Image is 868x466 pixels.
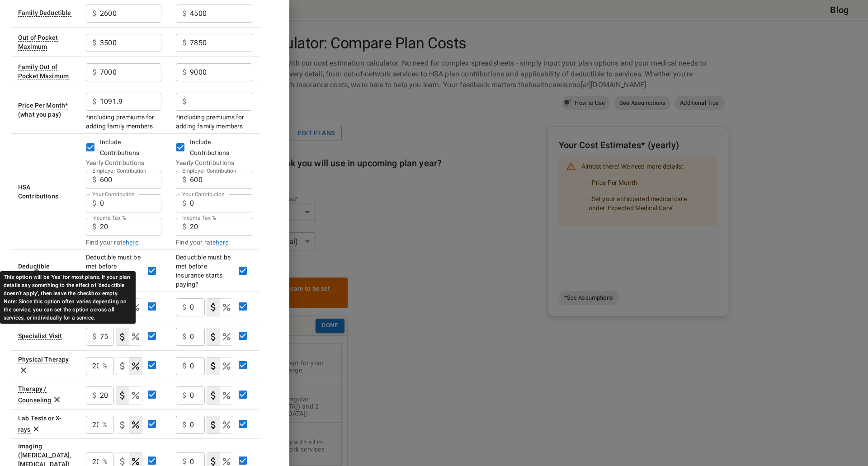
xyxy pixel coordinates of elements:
div: Yearly Contributions [176,158,252,167]
button: coinsurance [129,357,142,375]
p: % [102,419,108,430]
div: Sometimes called 'Specialist' or 'Specialist Office Visit'. This is a visit to a doctor with a sp... [18,332,62,340]
button: copayment [116,357,129,375]
label: Your Contribution [92,190,135,198]
svg: Select if this service charges a copay (or copayment), a set dollar amount (e.g. $30) you pay to ... [117,419,128,430]
label: Income Tax % [182,214,216,221]
label: Employer Contribution [182,167,236,174]
svg: Select if this service charges coinsurance, a percentage of the medical expense that you pay to y... [221,390,232,401]
div: Similar to Out of Pocket Maximum, but applies to your whole family. This is the maximum amount of... [18,63,69,80]
p: $ [182,174,186,185]
button: copayment [207,328,220,346]
svg: Select if this service charges a copay (or copayment), a set dollar amount (e.g. $30) you pay to ... [208,390,219,401]
p: $ [92,221,96,232]
label: Income Tax % [92,214,126,221]
p: $ [92,331,96,342]
p: $ [182,67,186,78]
button: coinsurance [220,357,233,375]
p: $ [182,361,186,372]
p: $ [182,8,186,19]
div: Yearly Contributions [86,158,161,167]
p: $ [92,390,96,401]
div: Find your rate . [176,238,252,247]
p: $ [182,302,186,313]
svg: Select if this service charges coinsurance, a percentage of the medical expense that you pay to y... [130,361,141,372]
svg: Select if this service charges a copay (or copayment), a set dollar amount (e.g. $30) you pay to ... [117,331,128,342]
svg: Select if this service charges coinsurance, a percentage of the medical expense that you pay to y... [221,302,232,313]
div: Lab Tests or X-rays [18,414,61,433]
svg: Select if this service charges a copay (or copayment), a set dollar amount (e.g. $30) you pay to ... [208,331,219,342]
div: cost type [207,416,233,434]
p: $ [92,67,96,78]
div: cost type [116,357,142,375]
p: $ [92,8,96,19]
div: Deductible must be met before insurance starts paying? [86,253,142,289]
svg: Select if this service charges a copay (or copayment), a set dollar amount (e.g. $30) you pay to ... [208,419,219,430]
div: Leave the checkbox empty if you don't what an HSA (Health Savings Account) is. If the insurance p... [18,184,58,200]
p: % [102,361,108,372]
a: here [216,238,228,247]
svg: Select if this service charges coinsurance, a percentage of the medical expense that you pay to y... [130,390,141,401]
div: cost type [116,416,142,434]
button: coinsurance [129,386,142,405]
p: $ [92,38,96,48]
div: Similar to deductible, but applies to your whole family. Once the total money spent by covered by... [18,9,71,17]
svg: Select if this service charges coinsurance, a percentage of the medical expense that you pay to y... [130,419,141,430]
div: Find your rate . [86,238,161,247]
div: cost type [207,328,233,346]
span: Include Contributions [100,138,139,156]
svg: Select if this service charges a copay (or copayment), a set dollar amount (e.g. $30) you pay to ... [208,302,219,313]
button: coinsurance [220,298,233,316]
label: Employer Contribution [92,167,146,174]
div: cost type [116,328,142,346]
div: cost type [207,386,233,405]
p: $ [182,331,186,342]
td: *including premiums for adding family members [79,86,169,133]
button: coinsurance [220,416,233,434]
button: coinsurance [220,386,233,405]
div: Physical Therapy [18,356,69,363]
button: copayment [207,416,220,434]
svg: Select if this service charges coinsurance, a percentage of the medical expense that you pay to y... [221,361,232,372]
p: $ [182,198,186,209]
p: $ [92,96,96,107]
div: Deductible must be met before insurance starts paying? [176,253,233,289]
button: copayment [116,386,129,405]
svg: Select if this service charges a copay (or copayment), a set dollar amount (e.g. $30) you pay to ... [117,361,128,372]
div: cost type [207,357,233,375]
div: This option will be 'Yes' for most plans. If your plan details say something to the effect of 'de... [18,263,57,279]
button: coinsurance [129,416,142,434]
svg: Select if this service charges a copay (or copayment), a set dollar amount (e.g. $30) you pay to ... [117,390,128,401]
td: *including premiums for adding family members [169,86,259,133]
div: cost type [207,298,233,316]
span: Include Contributions [190,138,229,156]
label: Your Contribution [182,190,225,198]
button: coinsurance [220,328,233,346]
p: $ [182,38,186,48]
p: $ [182,221,186,232]
button: coinsurance [129,328,142,346]
svg: Select if this service charges coinsurance, a percentage of the medical expense that you pay to y... [221,419,232,430]
p: $ [182,390,186,401]
div: Sometimes called 'plan cost'. The portion of the plan premium that comes out of your wallet each ... [18,102,68,109]
p: $ [92,174,96,185]
div: A behavioral health therapy session. [18,385,52,404]
button: copayment [116,328,129,346]
div: Sometimes called 'Out of Pocket Limit' or 'Annual Limit'. This is the maximum amount of money tha... [18,34,58,51]
svg: Select if this service charges coinsurance, a percentage of the medical expense that you pay to y... [221,331,232,342]
button: copayment [207,298,220,316]
button: copayment [207,386,220,405]
a: here [126,238,138,247]
td: (what you pay) [11,86,79,133]
p: $ [182,96,186,107]
button: coinsurance [129,298,142,316]
p: $ [182,419,186,430]
svg: Select if this service charges coinsurance, a percentage of the medical expense that you pay to y... [130,331,141,342]
button: copayment [207,357,220,375]
p: $ [92,198,96,209]
div: cost type [116,386,142,405]
button: copayment [116,416,129,434]
svg: Select if this service charges coinsurance, a percentage of the medical expense that you pay to y... [130,302,141,313]
svg: Select if this service charges a copay (or copayment), a set dollar amount (e.g. $30) you pay to ... [208,361,219,372]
